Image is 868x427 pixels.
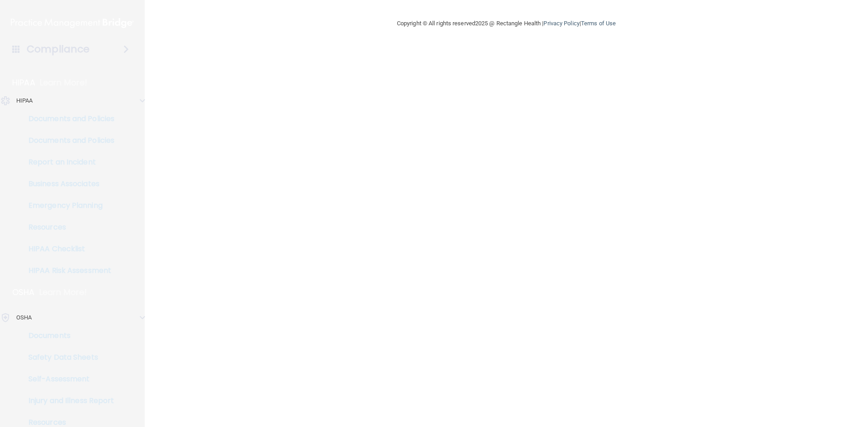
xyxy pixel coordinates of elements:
[6,353,129,362] p: Safety Data Sheets
[6,375,129,384] p: Self-Assessment
[543,20,579,27] a: Privacy Policy
[6,201,129,210] p: Emergency Planning
[6,179,129,188] p: Business Associates
[39,287,87,298] p: Learn More!
[6,114,129,123] p: Documents and Policies
[6,158,129,167] p: Report an Incident
[11,14,134,32] img: PMB logo
[12,77,35,88] p: HIPAA
[341,9,671,38] div: Copyright © All rights reserved 2025 @ Rectangle Health | |
[40,77,88,88] p: Learn More!
[6,266,129,275] p: HIPAA Risk Assessment
[6,418,129,427] p: Resources
[16,312,32,323] p: OSHA
[27,43,90,56] h4: Compliance
[6,136,129,145] p: Documents and Policies
[581,20,616,27] a: Terms of Use
[6,223,129,232] p: Resources
[6,396,129,405] p: Injury and Illness Report
[6,331,129,340] p: Documents
[6,244,129,253] p: HIPAA Checklist
[16,95,33,106] p: HIPAA
[12,287,35,298] p: OSHA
